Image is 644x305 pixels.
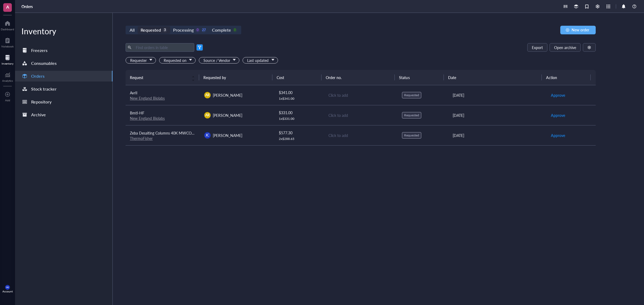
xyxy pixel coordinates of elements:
[233,28,237,32] div: 0
[199,70,273,85] th: Requested by
[195,28,200,32] div: 0
[130,57,152,63] span: Requester
[15,58,112,69] a: Consumables
[1,19,14,31] a: Dashboard
[31,72,45,80] div: Orders
[328,132,394,138] div: Click to add
[395,70,444,85] th: Status
[551,132,565,138] span: Approve
[550,43,581,52] button: Open archive
[205,113,210,118] span: AR
[1,45,14,48] div: Notebook
[279,110,319,116] div: $ 331.00
[2,290,13,293] div: Account
[202,28,206,32] div: 27
[444,70,542,85] th: Date
[279,117,319,121] div: 1 x $ 331.00
[130,75,188,80] span: Request
[130,130,203,136] span: Zeba Desalting Columns 40K MWCO 10 mL
[213,133,242,138] span: [PERSON_NAME]
[134,43,192,51] input: Find orders in table
[542,70,591,85] th: Action
[212,26,231,34] div: Complete
[404,133,419,137] div: Requested
[141,26,161,34] div: Requested
[2,62,13,65] div: Inventory
[560,26,596,34] button: New order
[551,131,565,140] button: Approve
[31,47,47,54] div: Freezers
[551,112,565,118] span: Approve
[1,36,14,48] a: Notebook
[15,71,112,81] a: Orders
[126,26,241,34] div: segmented control
[130,110,144,116] span: BmtI-HF
[205,93,210,98] span: AR
[453,92,542,98] div: [DATE]
[551,111,565,120] button: Approve
[324,85,398,105] td: Click to add
[15,26,112,36] div: Inventory
[272,70,321,85] th: Cost
[163,28,167,32] div: 3
[404,113,419,117] div: Requested
[527,43,547,52] button: Export
[2,53,13,65] a: Inventory
[572,28,589,32] span: New order
[31,59,57,67] div: Consumables
[453,132,542,138] div: [DATE]
[328,92,394,98] div: Click to add
[5,99,10,102] div: Add
[164,57,192,63] span: Requested on
[532,45,543,50] span: Export
[15,84,112,94] a: Stock tracker
[321,70,395,85] th: Order no.
[279,130,319,136] div: $ 577.30
[453,112,542,118] div: [DATE]
[126,70,199,85] th: Request
[130,116,165,121] a: New England Biolabs
[206,133,209,138] span: JC
[130,90,137,95] span: AvrII
[1,28,14,31] div: Dashboard
[2,79,13,82] div: Analytics
[15,45,112,56] a: Freezers
[404,93,419,97] div: Requested
[279,90,319,95] div: $ 341.00
[130,95,165,101] a: New England Biolabs
[213,92,242,98] span: [PERSON_NAME]
[279,137,319,141] div: 2 x $ 288.65
[203,57,236,63] span: Source / Vendor
[6,3,9,10] span: A
[324,105,398,125] td: Click to add
[15,109,112,120] a: Archive
[130,26,135,34] div: All
[6,286,9,288] span: MK
[554,45,576,50] span: Open archive
[173,26,194,34] div: Processing
[31,111,46,118] div: Archive
[551,91,565,99] button: Approve
[247,57,274,63] span: Last updated
[551,92,565,98] span: Approve
[15,96,112,107] a: Repository
[213,113,242,118] span: [PERSON_NAME]
[21,4,34,9] a: Orders
[328,112,394,118] div: Click to add
[324,125,398,145] td: Click to add
[130,136,153,141] a: ThermoFisher
[279,96,319,101] div: 1 x $ 341.00
[31,85,57,93] div: Stock tracker
[31,98,52,106] div: Repository
[2,70,13,82] a: Analytics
